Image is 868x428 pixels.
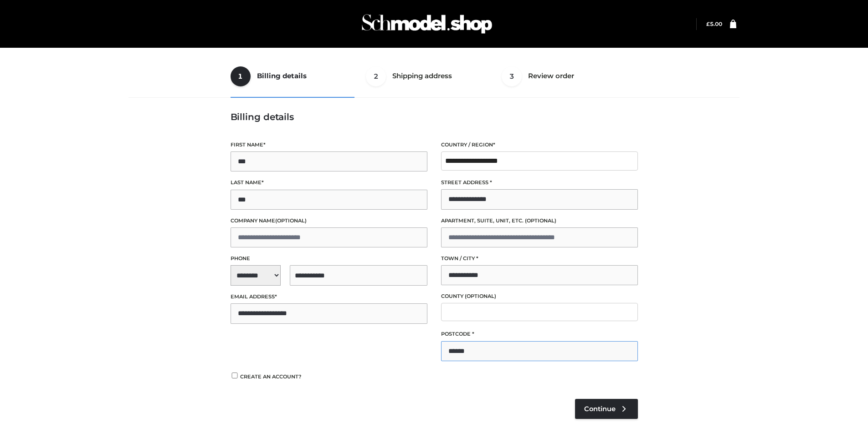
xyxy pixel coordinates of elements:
[231,141,427,149] label: First name
[359,6,495,42] img: Schmodel Admin 964
[231,254,427,263] label: Phone
[575,399,638,419] a: Continue
[584,405,616,413] span: Continue
[231,217,427,225] label: Company name
[240,373,302,380] span: Create an account?
[231,292,427,301] label: Email address
[441,292,638,301] label: County
[525,217,556,224] span: (optional)
[275,217,307,224] span: (optional)
[441,178,638,187] label: Street address
[465,293,496,299] span: (optional)
[231,373,239,378] input: Create an account?
[706,20,722,27] a: £5.00
[706,20,722,27] bdi: 5.00
[441,141,638,149] label: Country / Region
[441,330,638,338] label: Postcode
[441,217,638,225] label: Apartment, suite, unit, etc.
[441,254,638,263] label: Town / City
[706,20,710,27] span: £
[231,178,427,187] label: Last name
[231,111,638,122] h3: Billing details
